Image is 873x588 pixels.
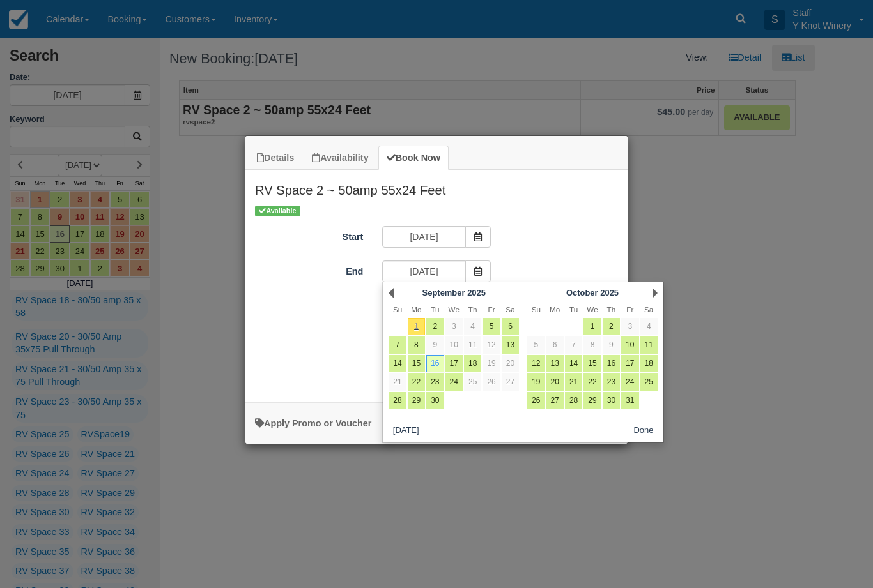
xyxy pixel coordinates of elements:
[583,318,601,335] a: 1
[583,392,601,409] a: 29
[408,318,425,335] a: 1
[255,206,300,216] span: Available
[621,373,638,391] a: 24
[640,318,658,335] a: 4
[445,318,463,335] a: 3
[422,288,465,298] span: September
[389,288,394,298] a: Prev
[245,170,628,395] div: Item Modal
[304,146,376,170] a: Availability
[565,373,582,391] a: 21
[245,226,373,244] label: Start
[502,336,519,354] a: 13
[603,373,620,391] a: 23
[445,355,463,372] a: 17
[426,392,444,409] a: 30
[431,305,439,313] span: Tuesday
[527,336,545,354] a: 5
[527,373,545,391] a: 19
[464,318,481,335] a: 4
[603,336,620,354] a: 9
[502,373,519,391] a: 27
[389,355,406,372] a: 14
[483,373,500,391] a: 26
[550,305,560,313] span: Monday
[445,336,463,354] a: 10
[640,373,658,391] a: 25
[483,336,500,354] a: 12
[408,392,425,409] a: 29
[464,373,481,391] a: 25
[569,305,578,313] span: Tuesday
[408,373,425,391] a: 22
[449,305,460,313] span: Wednesday
[426,318,444,335] a: 2
[565,355,582,372] a: 14
[245,170,628,203] h2: RV Space 2 ~ 50amp 55x24 Feet
[378,146,449,170] a: Book Now
[583,373,601,391] a: 22
[464,355,481,372] a: 18
[388,423,424,439] button: [DATE]
[255,418,371,428] a: Apply Voucher
[393,305,402,313] span: Sunday
[629,423,659,439] button: Done
[245,260,373,278] label: End
[389,392,406,409] a: 28
[527,392,545,409] a: 26
[408,336,425,354] a: 8
[640,336,658,354] a: 11
[566,288,598,298] span: October
[603,355,620,372] a: 16
[502,318,519,335] a: 6
[389,336,406,354] a: 7
[488,305,495,313] span: Friday
[644,305,653,313] span: Saturday
[546,373,563,391] a: 20
[565,392,582,409] a: 28
[445,373,463,391] a: 24
[426,373,444,391] a: 23
[389,373,406,391] a: 21
[467,288,486,298] span: 2025
[483,318,500,335] a: 5
[249,146,302,170] a: Details
[483,355,500,372] a: 19
[626,305,633,313] span: Friday
[603,318,620,335] a: 2
[546,355,563,372] a: 13
[411,305,421,313] span: Monday
[621,318,638,335] a: 3
[426,336,444,354] a: 9
[532,305,541,313] span: Sunday
[546,336,563,354] a: 6
[603,392,620,409] a: 30
[468,305,477,313] span: Thursday
[583,355,601,372] a: 15
[583,336,601,354] a: 8
[527,355,545,372] a: 12
[426,355,444,372] a: 16
[653,288,658,298] a: Next
[621,355,638,372] a: 17
[546,392,563,409] a: 27
[565,336,582,354] a: 7
[464,336,481,354] a: 11
[640,355,658,372] a: 18
[600,288,619,298] span: 2025
[502,355,519,372] a: 20
[621,336,638,354] a: 10
[506,305,514,313] span: Saturday
[607,305,616,313] span: Thursday
[587,305,598,313] span: Wednesday
[245,380,628,396] div: :
[621,392,638,409] a: 31
[408,355,425,372] a: 15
